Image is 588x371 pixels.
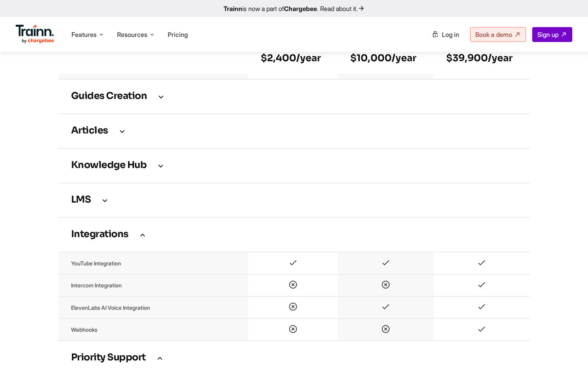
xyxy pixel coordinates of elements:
span: Book a demo [475,31,512,38]
td: Webhooks [59,318,248,340]
a: Sign up [532,27,572,42]
span: Features [71,30,97,39]
h3: Articles [71,127,517,135]
td: YouTube Integration [59,252,248,274]
span: Resources [117,30,147,39]
td: Intercom Integration [59,274,248,296]
h3: Integrations [71,230,517,239]
b: Trainn [223,5,242,13]
h6: $39,900/year [446,52,517,64]
b: Chargebee [284,5,317,13]
td: ElevenLabs AI Voice Integration [59,296,248,318]
a: Log in [427,27,464,42]
a: Book a demo [470,27,526,42]
h3: LMS [71,196,517,205]
h3: Guides creation [71,92,517,101]
h6: $10,000/year [350,52,421,64]
span: Log in [442,31,459,38]
a: Pricing [168,31,188,38]
span: Sign up [537,31,559,38]
h3: Priority support [71,354,517,362]
h3: Knowledge Hub [71,161,517,170]
img: Trainn Logo [16,25,54,44]
h6: $2,400/year [261,52,325,64]
iframe: Chat Widget [549,333,588,371]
